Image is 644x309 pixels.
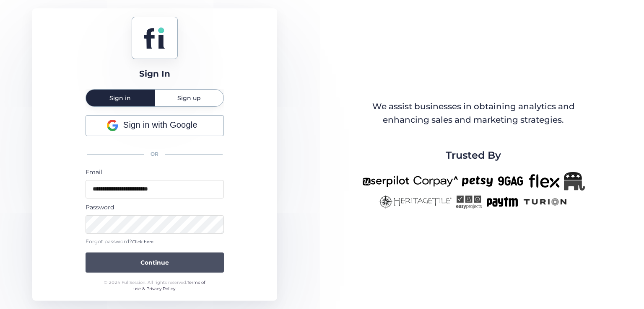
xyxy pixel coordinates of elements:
[462,172,493,191] img: petsy-new.png
[86,238,224,246] div: Forgot password?
[363,100,584,126] div: We assist businesses in obtaining analytics and enhancing sales and marketing strategies.
[522,195,568,209] img: turion-new.png
[132,239,153,245] span: Click here
[362,172,409,191] img: userpilot-new.png
[486,195,518,209] img: paytm-new.png
[100,279,209,292] div: © 2024 FullSession. All rights reserved.
[109,95,131,101] span: Sign in
[379,195,452,209] img: heritagetile-new.png
[139,67,170,80] div: Sign In
[86,252,224,273] button: Continue
[140,258,169,267] span: Continue
[86,167,224,177] div: Email
[456,195,482,209] img: easyprojects-new.png
[564,172,585,191] img: Republicanlogo-bw.png
[529,172,560,191] img: flex-new.png
[177,95,201,101] span: Sign up
[86,203,224,212] div: Password
[413,172,458,191] img: corpay-new.png
[123,118,197,131] span: Sign in with Google
[497,172,525,191] img: 9gag-new.png
[86,145,224,163] div: OR
[446,147,501,163] span: Trusted By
